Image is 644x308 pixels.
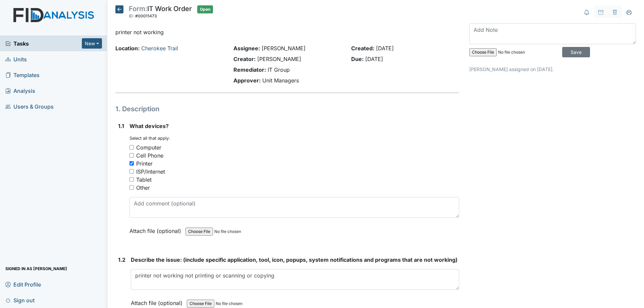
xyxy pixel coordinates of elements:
input: Cell Phone [129,153,134,158]
div: IT Work Order [129,5,192,20]
h1: 1. Description [115,104,459,114]
p: printer not working [115,28,459,36]
div: Other [136,184,150,192]
input: Computer [129,145,134,149]
span: Sign out [5,295,35,305]
div: Computer [136,143,161,151]
span: Open [197,5,213,13]
span: Templates [5,70,40,80]
span: [DATE] [365,56,383,62]
span: Signed in as [PERSON_NAME] [5,263,67,274]
div: ISP/Internet [136,168,165,176]
strong: Creator: [233,56,256,62]
strong: Due: [351,56,364,62]
input: ISP/Internet [129,169,134,174]
input: Other [129,185,134,190]
span: [DATE] [376,45,394,52]
strong: Assignee: [233,45,260,52]
input: Tablet [129,177,134,182]
a: Cherokee Trail [141,45,178,52]
strong: Created: [351,45,374,52]
span: Analysis [5,85,35,96]
span: Unit Managers [262,77,299,84]
a: Tasks [5,40,82,48]
label: 1.1 [118,122,124,130]
span: Form: [129,5,147,13]
span: IT Group [268,66,290,73]
button: New [82,38,102,49]
label: Attach file (optional) [129,223,184,235]
strong: Approver: [233,77,261,84]
input: Printer [129,161,134,166]
span: Units [5,54,27,64]
strong: Remediator: [233,66,266,73]
span: Users & Groups [5,101,54,112]
strong: Location: [115,45,140,52]
small: Select all that apply: [129,136,170,141]
p: [PERSON_NAME] assigned on [DATE]. [469,66,636,73]
span: [PERSON_NAME] [257,56,301,62]
div: Cell Phone [136,151,163,160]
textarea: printer not working not printing or scanning or copying [131,269,459,290]
div: Printer [136,160,153,168]
span: What devices? [129,123,169,129]
label: Attach file (optional) [131,295,185,307]
span: [PERSON_NAME] [262,45,306,52]
span: Describe the issue: (include specific application, tool, icon, popups, system notifications and p... [131,256,458,263]
span: Edit Profile [5,279,41,290]
span: #00011473 [135,13,157,18]
label: 1.2 [118,256,125,264]
span: ID: [129,13,134,18]
div: Tablet [136,176,152,184]
input: Save [562,47,590,57]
